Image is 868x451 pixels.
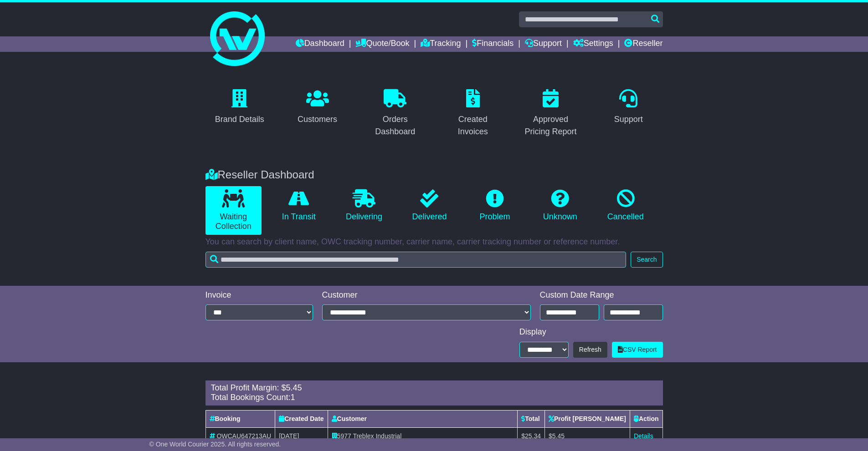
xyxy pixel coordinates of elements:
[275,410,328,427] th: Created Date
[631,252,663,268] button: Search
[421,36,461,52] a: Tracking
[205,186,262,235] a: Waiting Collection
[439,86,508,141] a: Created Invoices
[205,410,275,427] th: Booking
[292,86,343,129] a: Customers
[205,290,313,300] div: Invoice
[545,410,630,427] th: Profit [PERSON_NAME]
[608,86,649,129] a: Support
[286,383,302,392] span: 5.45
[367,113,424,138] div: Orders Dashboard
[445,113,502,138] div: Created Invoices
[296,36,344,52] a: Dashboard
[518,410,545,427] th: Total
[467,186,523,225] a: Problem
[472,36,514,52] a: Financials
[516,86,585,141] a: Approved Pricing Report
[597,186,653,225] a: Cancelled
[525,36,562,52] a: Support
[355,36,409,52] a: Quote/Book
[634,432,653,440] a: Details
[573,36,613,52] a: Settings
[216,432,271,440] span: OWCAU647213AU
[614,113,643,126] div: Support
[532,186,588,225] a: Unknown
[573,342,607,358] button: Refresh
[201,168,668,182] div: Reseller Dashboard
[612,342,663,358] a: CSV Report
[328,410,518,427] th: Customer
[337,432,351,440] span: 5977
[552,432,565,440] span: 5.45
[205,237,663,247] p: You can search by client name, OWC tracking number, carrier name, carrier tracking number or refe...
[353,432,401,440] span: Treblex Industrial
[624,36,663,52] a: Reseller
[525,432,541,440] span: 25.34
[149,441,281,448] span: © One World Courier 2025. All rights reserved.
[519,327,663,337] div: Display
[630,410,663,427] th: Action
[211,393,657,403] div: Total Bookings Count:
[209,86,270,129] a: Brand Details
[322,290,531,300] div: Customer
[279,432,299,440] span: [DATE]
[211,383,657,393] div: Total Profit Margin: $
[336,186,392,225] a: Delivering
[361,86,430,141] a: Orders Dashboard
[298,113,337,126] div: Customers
[215,113,264,126] div: Brand Details
[401,186,457,225] a: Delivered
[271,186,327,225] a: In Transit
[291,393,295,402] span: 1
[540,290,663,300] div: Custom Date Range
[522,113,579,138] div: Approved Pricing Report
